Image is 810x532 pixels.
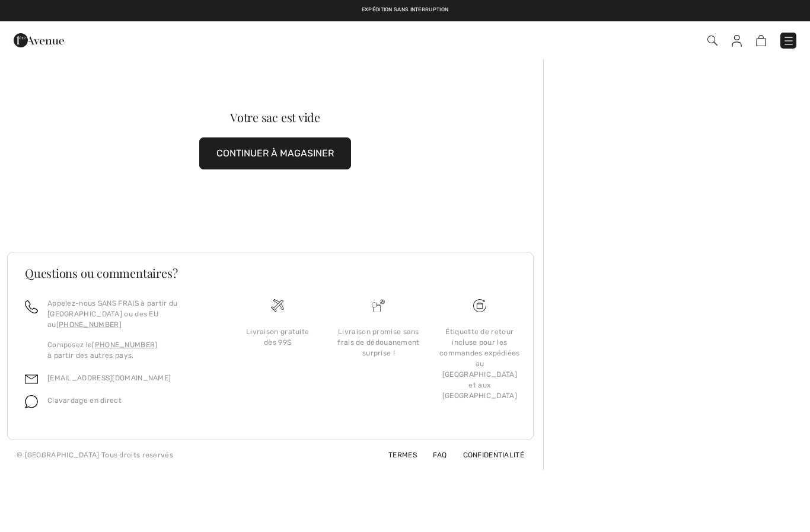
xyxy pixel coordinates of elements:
[92,341,157,349] a: [PHONE_NUMBER]
[271,299,284,312] img: Livraison gratuite dès 99$
[237,326,318,348] div: Livraison gratuite dès 99$
[25,373,38,386] img: email
[25,300,38,313] img: call
[17,450,173,460] div: © [GEOGRAPHIC_DATA] Tous droits reservés
[372,299,385,312] img: Livraison promise sans frais de dédouanement surprise&nbsp;!
[449,451,525,459] a: Confidentialité
[25,267,516,279] h3: Questions ou commentaires?
[199,137,351,169] button: CONTINUER À MAGASINER
[14,28,64,52] img: 1ère Avenue
[25,395,38,408] img: chat
[47,298,213,330] p: Appelez-nous SANS FRAIS à partir du [GEOGRAPHIC_DATA] ou des EU au
[14,34,64,45] a: 1ère Avenue
[439,326,521,401] div: Étiquette de retour incluse pour les commandes expédiées au [GEOGRAPHIC_DATA] et aux [GEOGRAPHIC_...
[783,35,795,47] img: Menu
[707,36,717,46] img: Recherche
[756,35,766,46] img: Panier d'achat
[34,111,516,123] div: Votre sac est vide
[47,339,213,361] p: Composez le à partir des autres pays.
[47,396,122,405] span: Clavardage en direct
[337,326,419,358] div: Livraison promise sans frais de dédouanement surprise !
[732,35,742,47] img: Mes infos
[473,299,486,312] img: Livraison gratuite dès 99$
[419,451,447,459] a: FAQ
[47,374,171,382] a: [EMAIL_ADDRESS][DOMAIN_NAME]
[374,451,417,459] a: Termes
[56,321,122,329] a: [PHONE_NUMBER]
